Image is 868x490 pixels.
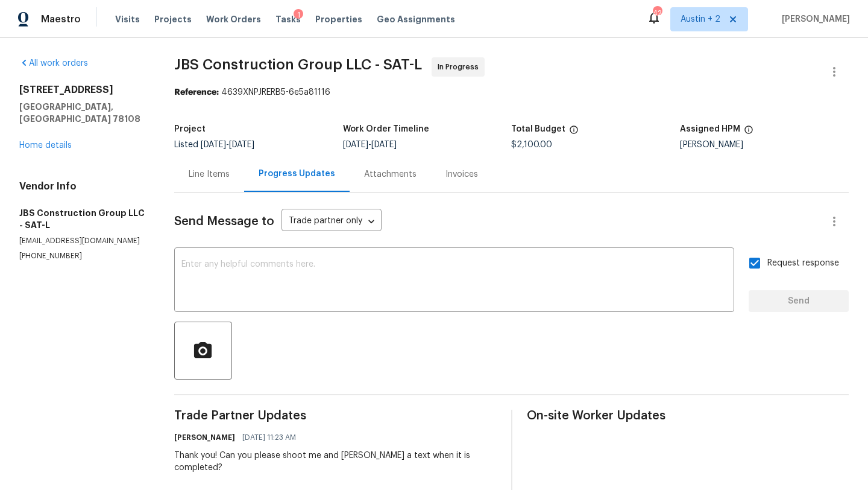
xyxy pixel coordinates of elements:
[242,431,296,444] span: [DATE] 11:23 AM
[154,13,192,25] span: Projects
[294,9,303,21] div: 1
[527,410,849,422] span: On-site Worker Updates
[364,168,417,180] div: Attachments
[343,141,368,149] span: [DATE]
[229,141,254,149] span: [DATE]
[174,88,219,97] b: Reference:
[201,141,226,149] span: [DATE]
[174,215,274,227] span: Send Message to
[206,13,261,25] span: Work Orders
[371,141,397,149] span: [DATE]
[19,180,145,192] h4: Vendor Info
[275,15,301,24] span: Tasks
[343,141,397,149] span: -
[315,13,362,25] span: Properties
[174,86,849,98] div: 4639XNPJRERB5-6e5a81116
[511,141,552,149] span: $2,100.00
[681,13,720,25] span: Austin + 2
[19,207,145,231] h5: JBS Construction Group LLC - SAT-L
[19,84,145,96] h2: [STREET_ADDRESS]
[174,431,235,444] h6: [PERSON_NAME]
[174,141,254,149] span: Listed
[19,59,88,68] a: All work orders
[19,251,145,261] p: [PHONE_NUMBER]
[445,168,478,180] div: Invoices
[680,125,740,133] h5: Assigned HPM
[174,125,206,133] h5: Project
[189,168,230,180] div: Line Items
[174,450,497,474] div: Thank you! Can you please shoot me and [PERSON_NAME] a text when it is completed?
[767,257,839,270] span: Request response
[343,125,429,133] h5: Work Order Timeline
[680,141,849,149] div: [PERSON_NAME]
[174,410,497,422] span: Trade Partner Updates
[569,125,579,141] span: The total cost of line items that have been proposed by Opendoor. This sum includes line items th...
[41,13,81,25] span: Maestro
[281,212,382,232] div: Trade partner only
[777,13,850,25] span: [PERSON_NAME]
[511,125,565,133] h5: Total Budget
[19,236,145,246] p: [EMAIL_ADDRESS][DOMAIN_NAME]
[653,7,661,19] div: 42
[19,101,145,125] h5: [GEOGRAPHIC_DATA], [GEOGRAPHIC_DATA] 78108
[19,141,72,150] a: Home details
[174,57,422,72] span: JBS Construction Group LLC - SAT-L
[259,168,335,180] div: Progress Updates
[438,61,483,73] span: In Progress
[377,13,455,25] span: Geo Assignments
[201,141,254,149] span: -
[115,13,140,25] span: Visits
[744,125,753,141] span: The hpm assigned to this work order.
